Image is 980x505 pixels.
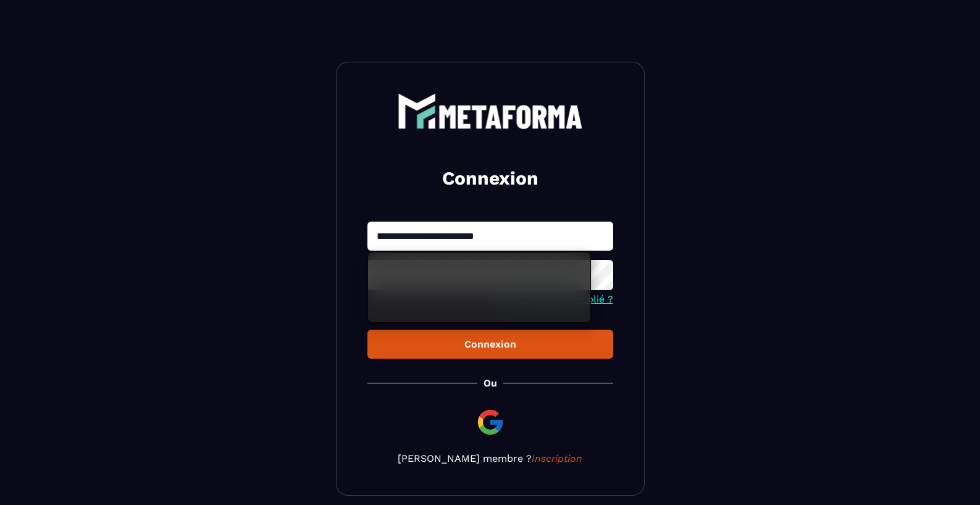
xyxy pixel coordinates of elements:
a: Inscription [532,453,582,464]
div: Connexion [377,338,603,350]
p: Ou [484,377,497,389]
img: logo [398,93,583,129]
img: google [475,407,505,437]
button: Connexion [367,330,613,359]
a: logo [367,93,613,129]
h2: Connexion [382,166,598,191]
p: [PERSON_NAME] membre ? [367,453,613,464]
